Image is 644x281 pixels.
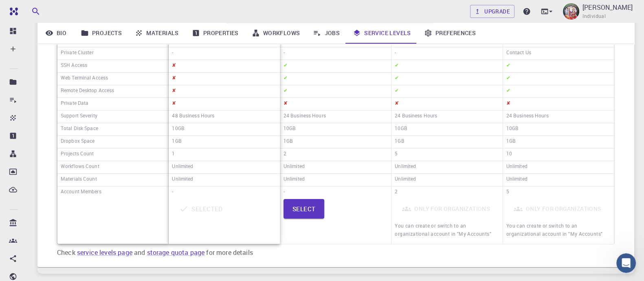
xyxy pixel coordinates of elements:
[395,124,407,135] h6: 10GB
[147,248,205,257] a: storage quota page
[395,175,416,185] h6: Unlimited
[7,132,156,151] div: D says…
[7,151,156,191] div: D says…
[52,219,58,225] button: Start recording
[61,48,94,59] h6: Private Cluster
[61,99,88,109] h6: Private Data
[61,61,87,71] h6: SSH Access
[36,196,150,220] div: combinatoral set also faced some problem for opening the clone after creatged new materials.
[284,61,288,71] h6: ✔
[61,73,108,84] h6: Web Terminal Access
[506,149,512,160] h6: 10
[346,22,418,44] a: Service Levels
[172,175,193,185] h6: Unlimited
[26,219,32,225] button: Emoji picker
[127,3,143,19] button: Home
[284,187,285,197] h6: -
[506,111,549,122] h6: 24 Business Hours
[61,137,95,147] h6: Dropbox Space
[5,3,21,19] button: go back
[418,22,482,44] a: Preferences
[61,187,101,197] h6: Account Members
[284,86,288,97] h6: ✔
[395,222,491,237] span: You can create or switch to an organizational account in "My Accounts"
[563,3,579,20] img: D ARUMUGAM
[172,162,193,173] h6: Unlimited
[284,137,293,147] h6: 1GB
[143,3,158,18] div: Close
[36,156,150,180] div: Initially you have reposed within a day for questions. But nowdays taking more time.
[506,124,519,135] h6: 10GB
[172,86,176,97] h6: ✘
[47,132,156,150] div: Shall you guide me for the same?
[284,162,305,173] h6: Unlimited
[506,61,510,71] h6: ✔
[506,137,516,147] h6: 1GB
[61,175,97,185] h6: Materials Count
[74,22,128,44] a: Projects
[37,22,74,44] a: Bio
[395,111,437,122] h6: 24 Business Hours
[506,175,528,185] h6: Unlimited
[582,2,633,12] p: [PERSON_NAME]
[61,86,114,97] h6: Remote Desktop Access
[506,187,509,197] h6: 5
[140,215,153,228] button: Send a message…
[395,149,398,160] h6: 5
[172,187,173,197] h6: -
[172,73,176,84] h6: ✘
[506,86,510,97] h6: ✔
[506,162,528,173] h6: Unlimited
[61,124,98,135] h6: Total Disk Space
[7,55,156,66] div: [DATE]
[39,219,45,225] button: Gif picker
[284,124,296,135] h6: 10GB
[395,73,399,84] h6: ✔
[506,48,531,59] h6: Contact Us
[395,137,404,147] h6: 1GB
[470,5,514,18] a: Upgrade
[245,22,307,44] a: Workflows
[284,48,285,59] h6: -
[29,191,156,225] div: combinatoral set also faced some problem for opening the clone after creatged new materials.
[29,151,156,185] div: Initially you have reposed within a day for questions. But nowdays taking more time.
[395,99,399,109] h6: ✘
[284,149,286,160] h6: 2
[61,149,94,160] h6: Projects Count
[284,175,305,185] h6: Unlimited
[36,71,150,126] div: I tried remote desktop for characterizing electronic charge density mesh of materials, but could ...
[395,61,399,71] h6: ✔
[57,248,615,257] p: Check and for more details
[13,219,19,225] button: Upload attachment
[284,73,288,84] h6: ✔
[395,162,416,173] h6: Unlimited
[172,149,175,160] h6: 1
[306,22,346,44] a: Jobs
[40,10,101,18] p: The team can also help
[61,162,99,173] h6: Workflows Count
[582,12,606,20] span: Individual
[29,66,156,131] div: I tried remote desktop for characterizing electronic charge density mesh of materials, but could ...
[506,99,510,109] h6: ✘
[172,61,176,71] h6: ✘
[506,222,603,237] span: You can create or switch to an organizational account in "My Accounts"
[172,111,214,122] h6: 48 Business Hours
[7,66,156,132] div: D says…
[506,73,510,84] h6: ✔
[53,31,156,49] div: earlier job which has submitted
[54,137,150,145] div: Shall you guide me for the same?
[616,253,636,273] iframe: Intercom live chat
[395,187,398,197] h6: 2
[7,191,156,235] div: D says…
[172,137,181,147] h6: 1GB
[7,201,156,215] textarea: Message…
[284,99,288,109] h6: ✘
[172,124,184,135] h6: 10GB
[60,35,150,44] div: earlier job which has submitted
[172,99,176,109] h6: ✘
[395,86,399,97] h6: ✔
[7,31,156,55] div: D says…
[40,4,92,10] h1: [PERSON_NAME]
[284,111,326,122] h6: 24 Business Hours
[395,48,396,59] h6: -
